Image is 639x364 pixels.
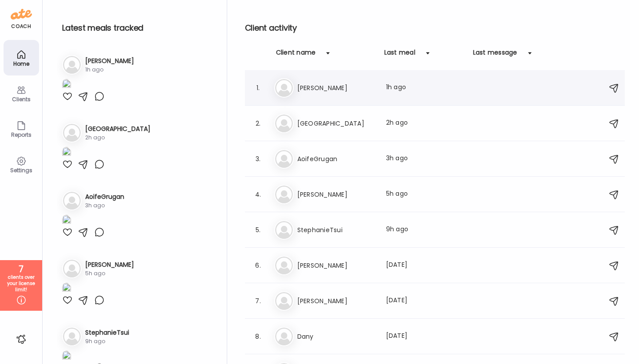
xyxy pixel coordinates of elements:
[276,48,316,62] div: Client name
[85,66,134,74] div: 1h ago
[63,260,81,277] img: bg-avatar-default.svg
[62,147,71,159] img: images%2FT7Hw6pG3vydk02JEbEnCyohTHpC2%2FnCHoIjaHovz3FooI38yY%2F94BiUNG7onexjJ44WYpU_1080
[386,296,464,306] div: [DATE]
[85,260,134,269] h3: [PERSON_NAME]
[62,21,213,35] h2: Latest meals tracked
[85,192,124,202] h3: AoifeGrugan
[275,150,293,168] img: bg-avatar-default.svg
[253,225,264,235] div: 5.
[63,56,81,74] img: bg-avatar-default.svg
[5,167,37,173] div: Settings
[85,269,134,277] div: 5h ago
[253,189,264,200] div: 4.
[297,225,375,235] h3: StephanieTsui
[384,48,415,62] div: Last meal
[386,118,464,129] div: 2h ago
[85,56,134,66] h3: [PERSON_NAME]
[62,351,71,363] img: images%2FtwtbbVGeSNhUhHmqCBVlZZl5hOv1%2Fdz61FvZmEe9LGyRZkf0v%2FU1j8Gldt5XPC4wOHs33R_1080
[11,7,32,21] img: ate
[275,79,293,97] img: bg-avatar-default.svg
[253,260,264,271] div: 6.
[275,257,293,274] img: bg-avatar-default.svg
[275,292,293,310] img: bg-avatar-default.svg
[253,118,264,129] div: 2.
[85,134,150,142] div: 2h ago
[253,154,264,164] div: 3.
[85,124,150,134] h3: [GEOGRAPHIC_DATA]
[297,260,375,271] h3: [PERSON_NAME]
[297,189,375,200] h3: [PERSON_NAME]
[85,337,129,345] div: 9h ago
[275,221,293,239] img: bg-avatar-default.svg
[297,154,375,164] h3: AoifeGrugan
[11,23,31,30] div: coach
[63,192,81,210] img: bg-avatar-default.svg
[63,124,81,142] img: bg-avatar-default.svg
[63,328,81,345] img: bg-avatar-default.svg
[245,21,625,35] h2: Client activity
[297,83,375,93] h3: [PERSON_NAME]
[297,118,375,129] h3: [GEOGRAPHIC_DATA]
[386,154,464,164] div: 3h ago
[275,115,293,132] img: bg-avatar-default.svg
[275,328,293,345] img: bg-avatar-default.svg
[5,132,37,138] div: Reports
[253,331,264,342] div: 8.
[297,296,375,306] h3: [PERSON_NAME]
[85,202,124,210] div: 3h ago
[473,48,517,62] div: Last message
[386,83,464,93] div: 1h ago
[297,331,375,342] h3: Dany
[5,61,37,67] div: Home
[386,260,464,271] div: [DATE]
[253,83,264,93] div: 1.
[386,225,464,235] div: 9h ago
[253,296,264,306] div: 7.
[3,274,39,293] div: clients over your license limit!
[62,283,71,295] img: images%2FPVVXcrYzqFgmmxFIXZnPbjgDsBz2%2FGSBjArSyDz9SlFsu4vEv%2F1vgpeevntwvGL9Rxc66M_1080
[5,96,37,102] div: Clients
[62,79,71,91] img: images%2FdNz4jQXOkuPgQnnZrVxbGDkNBfR2%2F6vGqm08lEtCdyTnhq5uQ%2FZbcCtajIGGgzrXci2jHt_1080
[275,186,293,203] img: bg-avatar-default.svg
[62,215,71,227] img: images%2FudmA8lgfHsUswCxLQnxbecWS4cm2%2FU3TwPGCRsgBBEaGDntsv%2FjvVYDSDOKY6D20VGBUMC_1080
[3,264,39,274] div: 7
[386,331,464,342] div: [DATE]
[85,328,129,337] h3: StephanieTsui
[386,189,464,200] div: 5h ago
